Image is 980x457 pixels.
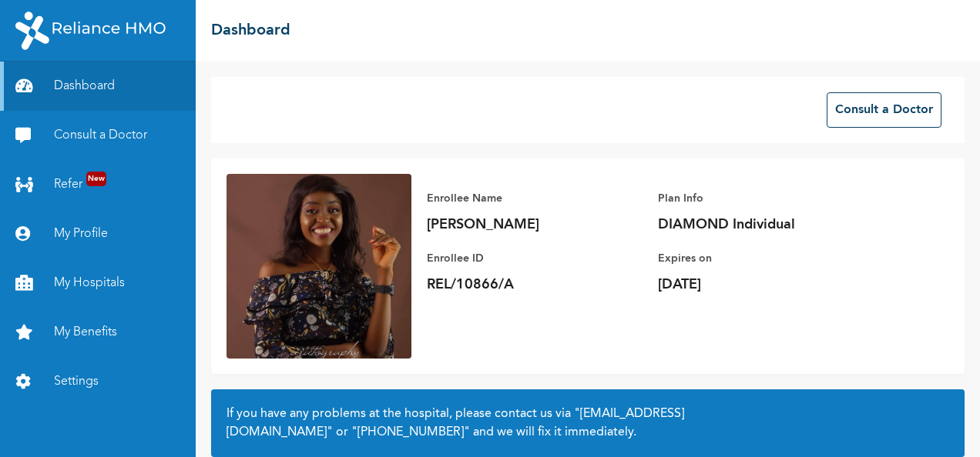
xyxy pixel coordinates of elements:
[86,172,106,186] span: New
[227,174,411,359] img: Enrollee
[658,189,874,208] p: Plan Info
[827,92,941,128] button: Consult a Doctor
[427,189,643,208] p: Enrollee Name
[227,405,949,442] h2: If you have any problems at the hospital, please contact us via or and we will fix it immediately.
[658,249,874,268] p: Expires on
[15,12,166,50] img: RelianceHMO's Logo
[427,275,643,294] p: REL/10866/A
[427,215,643,234] p: [PERSON_NAME]
[427,249,643,268] p: Enrollee ID
[658,275,874,294] p: [DATE]
[351,426,470,439] a: "[PHONE_NUMBER]"
[658,215,874,234] p: DIAMOND Individual
[211,19,290,42] h2: Dashboard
